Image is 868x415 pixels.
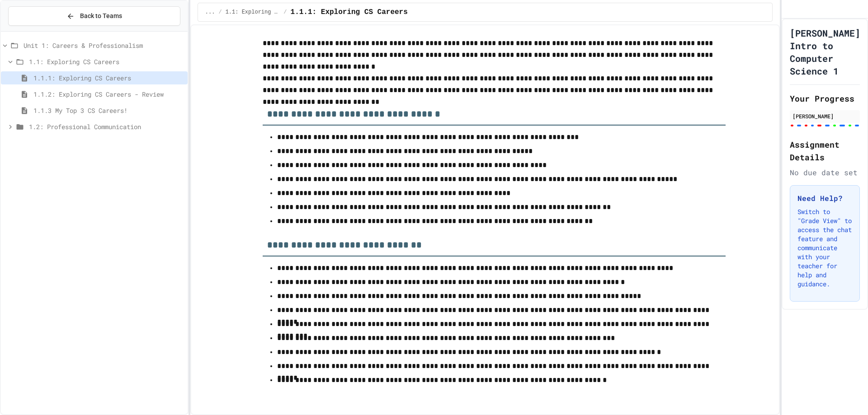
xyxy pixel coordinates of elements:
[33,89,184,99] span: 1.1.2: Exploring CS Careers - Review
[29,57,184,66] span: 1.1: Exploring CS Careers
[33,73,184,83] span: 1.1.1: Exploring CS Careers
[790,167,860,178] div: No due date set
[205,9,215,16] span: ...
[33,106,184,115] span: 1.1.3 My Top 3 CS Careers!
[226,9,280,16] span: 1.1: Exploring CS Careers
[291,7,408,18] span: 1.1.1: Exploring CS Careers
[218,9,222,16] span: /
[793,112,857,120] div: [PERSON_NAME]
[790,138,860,163] h2: Assignment Details
[8,6,180,26] button: Back to Teams
[790,27,860,77] h1: [PERSON_NAME] Intro to Computer Science 1
[283,9,287,16] span: /
[797,207,852,289] p: Switch to "Grade View" to access the chat feature and communicate with your teacher for help and ...
[797,193,852,204] h3: Need Help?
[80,11,122,21] span: Back to Teams
[29,122,184,131] span: 1.2: Professional Communication
[24,41,184,50] span: Unit 1: Careers & Professionalism
[790,92,860,105] h2: Your Progress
